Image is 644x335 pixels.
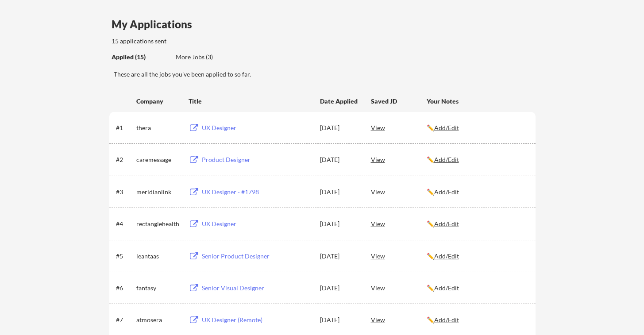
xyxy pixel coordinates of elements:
[202,155,312,164] div: Product Designer
[427,155,528,164] div: ✏️
[136,188,181,196] div: meridianlink
[371,93,427,109] div: Saved JD
[112,53,169,62] div: These are all the jobs you've been applied to so far.
[116,284,133,293] div: #6
[427,123,528,132] div: ✏️
[116,252,133,261] div: #5
[112,19,199,30] div: My Applications
[320,123,359,132] div: [DATE]
[371,248,427,264] div: View
[136,219,181,228] div: rectanglehealth
[434,316,459,323] u: Add/Edit
[136,284,181,293] div: fantasy
[202,284,312,293] div: Senior Visual Designer
[427,252,528,261] div: ✏️
[427,97,528,106] div: Your Notes
[136,97,181,106] div: Company
[202,219,312,228] div: UX Designer
[320,219,359,228] div: [DATE]
[320,252,359,261] div: [DATE]
[371,280,427,296] div: View
[434,284,459,292] u: Add/Edit
[202,316,312,324] div: UX Designer (Remote)
[434,156,459,163] u: Add/Edit
[116,123,133,132] div: #1
[434,252,459,260] u: Add/Edit
[176,53,241,62] div: More Jobs (3)
[116,316,133,324] div: #7
[427,284,528,293] div: ✏️
[320,188,359,196] div: [DATE]
[371,184,427,200] div: View
[427,219,528,228] div: ✏️
[189,97,312,106] div: Title
[434,220,459,227] u: Add/Edit
[112,53,169,62] div: Applied (15)
[434,124,459,131] u: Add/Edit
[427,188,528,196] div: ✏️
[320,155,359,164] div: [DATE]
[202,188,312,196] div: UX Designer - #1798
[116,188,133,196] div: #3
[116,219,133,228] div: #4
[320,97,359,106] div: Date Applied
[371,119,427,135] div: View
[371,216,427,231] div: View
[202,123,312,132] div: UX Designer
[371,151,427,167] div: View
[136,155,181,164] div: caremessage
[112,37,283,46] div: 15 applications sent
[136,252,181,261] div: leantaas
[136,123,181,132] div: thera
[427,316,528,324] div: ✏️
[320,316,359,324] div: [DATE]
[202,252,312,261] div: Senior Product Designer
[116,155,133,164] div: #2
[114,70,536,79] div: These are all the jobs you've been applied to so far.
[136,316,181,324] div: atmosera
[176,53,241,62] div: These are job applications we think you'd be a good fit for, but couldn't apply you to automatica...
[371,312,427,327] div: View
[434,188,459,196] u: Add/Edit
[320,284,359,293] div: [DATE]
